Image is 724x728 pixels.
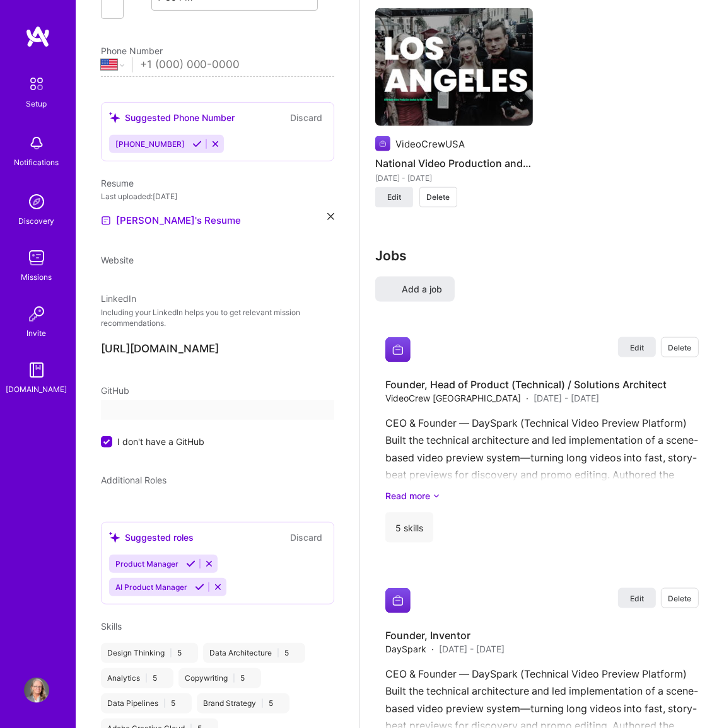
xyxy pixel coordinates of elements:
[261,698,264,708] span: |
[277,648,279,658] span: |
[387,192,401,203] span: Edit
[375,248,709,263] h3: Jobs
[19,214,55,228] div: Discovery
[431,642,434,656] span: ·
[618,337,656,357] button: Edit
[375,277,455,302] button: Add a job
[375,171,533,185] div: [DATE] - [DATE]
[21,270,52,284] div: Missions
[145,673,148,683] span: |
[6,383,67,396] div: [DOMAIN_NAME]
[375,187,413,207] button: Edit
[109,532,120,543] i: icon SuggestedTeams
[618,588,656,608] button: Edit
[115,139,185,149] span: [PHONE_NUMBER]
[279,702,283,706] i: icon Close
[109,531,194,544] div: Suggested roles
[385,378,667,391] h4: Founder, Head of Product (Technical) / Solutions Architect
[26,97,47,110] div: Setup
[375,155,533,171] h4: National Video Production and Content Workflow
[204,559,214,569] i: Reject
[427,192,450,203] span: Delete
[24,130,49,156] img: bell
[181,702,185,706] i: icon Close
[101,308,334,329] p: Including your LinkedIn helps you to get relevant mission recommendations.
[163,676,167,681] i: icon Close
[327,213,334,220] i: icon Close
[295,651,299,656] i: icon Close
[233,673,235,683] span: |
[630,593,644,604] span: Edit
[526,391,528,405] span: ·
[385,337,411,362] img: Company logo
[385,512,433,543] div: 5 skills
[419,187,457,207] button: Delete
[101,45,163,56] span: Phone Number
[107,7,113,13] i: icon Chevron
[388,286,397,294] i: icon PlusBlack
[669,342,692,353] span: Delete
[115,559,178,569] span: Product Manager
[101,178,134,188] span: Resume
[187,651,192,656] i: icon Close
[170,648,172,658] span: |
[27,326,47,340] div: Invite
[385,642,426,656] span: DaySpark
[439,642,505,656] span: [DATE] - [DATE]
[101,213,241,228] a: [PERSON_NAME]'s Resume
[195,582,204,592] i: Accept
[203,643,305,663] div: Data Architecture 5
[211,139,220,149] i: Reject
[23,71,50,97] img: setup
[109,111,235,124] div: Suggested Phone Number
[433,489,440,502] i: icon ArrowDownSecondaryDark
[101,621,122,632] span: Skills
[197,693,289,714] div: Brand Strategy 5
[385,628,505,642] h4: Founder, Inventor
[21,678,52,703] a: User Avatar
[250,676,255,681] i: icon Close
[101,475,166,485] span: Additional Roles
[101,385,129,396] span: GitHub
[213,582,223,592] i: Reject
[109,112,120,123] i: icon SuggestedTeams
[140,47,334,83] input: +1 (000) 000-0000
[388,283,442,296] span: Add a job
[24,245,49,270] img: teamwork
[15,156,59,169] div: Notifications
[534,391,599,405] span: [DATE] - [DATE]
[385,391,521,405] span: VideoCrew [GEOGRAPHIC_DATA]
[101,693,192,714] div: Data Pipelines 5
[286,110,326,125] button: Discard
[395,137,465,151] div: VideoCrewUSA
[186,559,196,569] i: Accept
[101,668,173,688] div: Analytics 5
[101,643,198,663] div: Design Thinking 5
[286,530,326,545] button: Discard
[385,489,699,502] a: Read more
[385,588,411,613] img: Company logo
[24,357,49,383] img: guide book
[661,337,699,357] button: Delete
[101,255,134,265] span: Website
[669,593,692,604] span: Delete
[117,435,204,448] span: I don't have a GitHub
[24,189,49,214] img: discovery
[178,668,261,688] div: Copywriting 5
[24,678,49,703] img: User Avatar
[101,190,334,203] div: Last uploaded: [DATE]
[375,8,533,127] img: National Video Production and Content Workflow
[101,293,136,304] span: LinkedIn
[115,582,187,592] span: AI Product Manager
[630,342,644,353] span: Edit
[661,588,699,608] button: Delete
[375,136,390,151] img: Company logo
[24,301,49,326] img: Invite
[163,698,166,708] span: |
[192,139,202,149] i: Accept
[101,216,111,226] img: Resume
[25,25,50,48] img: logo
